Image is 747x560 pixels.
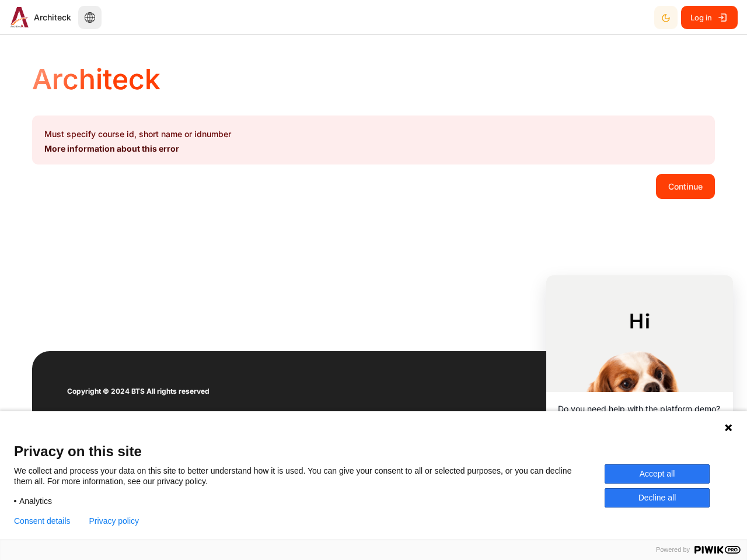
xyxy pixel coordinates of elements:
[14,466,605,487] p: We collect and process your data on this site to better understand how it is used. You can give y...
[656,174,715,198] button: Continue
[6,7,71,27] a: Architeck Architeck
[654,6,678,29] button: Light Mode Dark Mode
[605,488,710,508] button: Decline all
[89,516,139,526] a: Privacy policy
[681,6,738,29] a: Log in
[34,11,71,23] span: Architeck
[44,143,179,153] a: More information about this error
[605,464,710,484] button: Accept all
[44,128,703,140] p: Must specify course id, short name or idnumber
[19,496,52,506] span: Analytics
[67,387,210,395] strong: Copyright © 2024 BTS All rights reserved
[32,61,160,97] h1: Architeck
[14,443,733,460] span: Privacy on this site
[78,6,102,29] button: Languages
[11,7,29,27] img: Architeck
[651,546,694,554] span: Powered by
[690,7,712,28] span: Log in
[14,516,71,526] button: Consent details
[655,5,676,29] div: Dark Mode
